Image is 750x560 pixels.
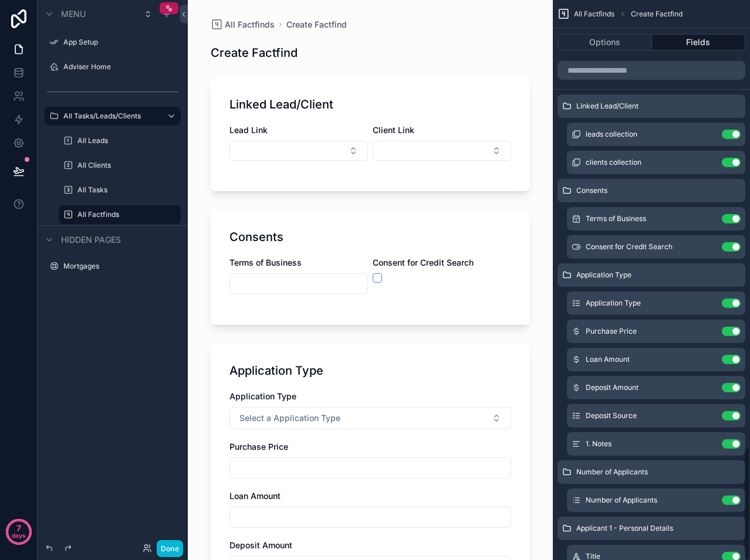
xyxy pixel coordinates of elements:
[576,467,648,477] span: Number of Applicants
[229,362,323,379] h1: Application Type
[558,34,652,50] button: Options
[63,111,157,121] label: All Tasks/Leads/Clients
[211,45,298,61] h1: Create Factfind
[211,19,275,30] a: All Factfinds
[586,214,646,223] span: Terms of Business
[631,9,683,19] span: Create Factfind
[16,522,21,534] p: 7
[229,96,333,113] h1: Linked Lead/Client
[229,229,283,245] h1: Consents
[586,495,657,505] span: Number of Applicants
[77,161,178,170] label: All Clients
[63,38,178,47] label: App Setup
[586,383,638,392] span: Deposit Amount
[286,19,347,30] a: Create Factfind
[77,136,178,145] label: All Leads
[229,540,292,550] span: Deposit Amount
[373,141,511,161] button: Select Button
[576,270,631,280] span: Application Type
[63,62,178,72] label: Adviser Home
[61,234,121,246] span: Hidden pages
[586,327,637,336] span: Purchase Price
[373,257,474,267] span: Consent for Credit Search
[229,141,368,161] button: Select Button
[229,491,281,501] span: Loan Amount
[586,411,637,420] span: Deposit Source
[229,125,268,135] span: Lead Link
[586,439,612,449] span: 1. Notes
[225,19,275,30] span: All Factfinds
[586,242,673,252] span: Consent for Credit Search
[576,524,673,533] span: Applicant 1 - Personal Details
[63,262,178,271] label: Mortgages
[576,186,607,195] span: Consents
[61,8,86,20] span: Menu
[586,298,641,308] span: Application Type
[229,442,288,452] span: Purchase Price
[229,407,511,429] button: Select Button
[77,185,178,195] label: All Tasks
[229,391,296,401] span: Application Type
[586,355,630,364] span: Loan Amount
[576,101,638,111] span: Linked Lead/Client
[229,257,302,267] span: Terms of Business
[652,34,746,50] button: Fields
[12,527,26,544] p: days
[574,9,614,19] span: All Factfinds
[586,158,641,167] span: clients collection
[586,130,637,139] span: leads collection
[77,210,174,219] label: All Factfinds
[239,412,340,424] span: Select a Application Type
[157,540,183,557] button: Done
[373,125,414,135] span: Client Link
